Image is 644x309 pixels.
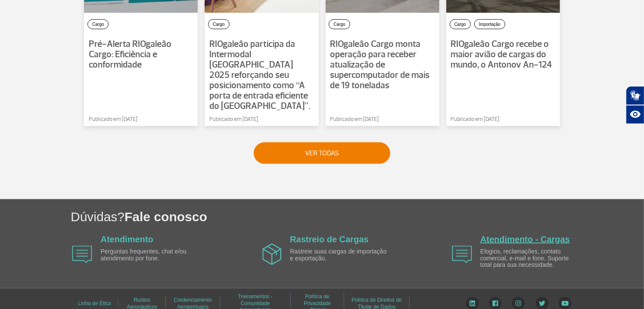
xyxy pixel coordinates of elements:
[89,115,137,124] span: Publicado em [DATE]
[330,38,430,91] span: RIOgaleão Cargo monta operação para receber atualização de supercomputador de mais de 19 toneladas
[474,19,505,29] button: Importação
[72,246,92,263] img: airplane icon
[209,115,258,124] span: Publicado em [DATE]
[452,246,472,263] img: airplane icon
[262,244,282,265] img: airplane icon
[124,210,207,224] span: Fale conosco
[209,38,310,112] span: RIOgaleão participa da Intermodal [GEOGRAPHIC_DATA] 2025 reforçando seu posicionamento como “A po...
[87,19,109,29] button: Cargo
[480,235,570,244] a: Atendimento - Cargas
[451,115,500,124] span: Publicado em [DATE]
[101,248,200,262] p: Perguntas frequentes, chat e/ou atendimento por fone.
[101,235,153,244] a: Atendimento
[329,19,350,29] button: Cargo
[71,208,644,226] h1: Dúvidas?
[451,38,552,71] span: RIOgaleão Cargo recebe o maior avião de cargas do mundo, o Antonov An-124
[626,86,644,124] div: Plugin de acessibilidade da Hand Talk.
[480,248,579,268] p: Elogios, reclamações, contato comercial, e-mail e fone. Suporte total para sua necessidade.
[89,38,171,71] span: Pré-Alerta RIOgaleão Cargo: Eficiência e conformidade
[290,248,389,262] p: Rastreie suas cargas de importação e exportação.
[208,19,229,29] button: Cargo
[450,19,471,29] button: Cargo
[626,86,644,105] button: Abrir tradutor de língua de sinais.
[626,105,644,124] button: Abrir recursos assistivos.
[330,115,379,124] span: Publicado em [DATE]
[290,235,368,244] a: Rastreio de Cargas
[254,142,390,164] button: VER TODAS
